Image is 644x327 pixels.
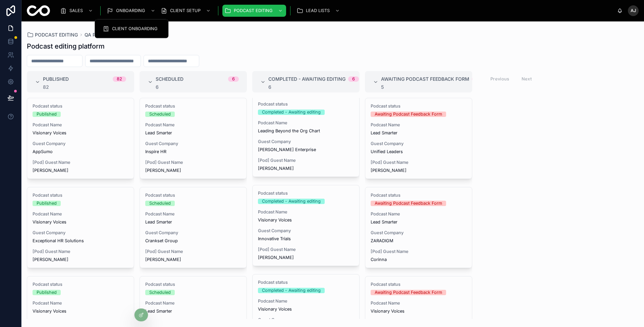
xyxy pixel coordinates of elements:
span: Inspire HR [145,149,241,154]
span: CLIENT SETUP [170,8,201,13]
span: PODCAST EDITING [234,8,273,13]
a: Podcast statusPublishedPodcast NameVisionary VoicesGuest CompanyExceptional HR Solutions[Pod] Gue... [27,187,134,268]
span: Podcast status [33,193,128,198]
span: Podcast status [371,104,467,109]
div: 6 [232,76,235,82]
div: Published [37,201,57,206]
span: [Pod] Guest Name [258,158,354,163]
a: LEAD LISTS [294,5,343,17]
span: Podcast status [371,282,467,287]
span: [PERSON_NAME] [145,257,241,262]
span: Leading Beyond the Org Chart [258,128,354,134]
span: Guest Company [258,228,354,234]
span: AJ [631,8,636,13]
span: Podcast Name [371,301,467,306]
span: Podcast Name [371,122,467,128]
span: Lead Smarter [145,219,241,225]
span: Guest Company [145,141,241,146]
div: 82 [43,84,126,90]
span: [PERSON_NAME] Enterprise [258,147,354,152]
span: CLIENT ONBOARDING [112,26,158,31]
span: [PERSON_NAME] [33,168,128,173]
span: Lead Smarter [371,130,467,136]
span: PODCAST EDITING [35,31,78,38]
span: Exceptional HR Solutions [33,238,128,244]
span: Guest Company [258,139,354,144]
div: Published [37,290,57,295]
span: Podcast Name [258,299,354,304]
span: Podcast Name [33,301,128,306]
div: Awaiting Podcast Feedback Form [375,290,442,295]
span: Awaiting Podcast Feedback Form [381,76,469,82]
div: Awaiting Podcast Feedback Form [375,112,442,117]
a: SALES [58,5,96,17]
span: Podcast Name [33,122,128,128]
div: Completed - Awaiting editing [262,288,321,293]
div: 6 [352,76,355,82]
a: CLIENT ONBOARDING [99,23,164,35]
a: Podcast statusAwaiting Podcast Feedback FormPodcast NameLead SmarterGuest CompanyZARADIGM[Pod] Gu... [365,187,472,268]
span: [PERSON_NAME] [371,168,467,173]
span: Podcast Name [371,211,467,217]
span: SALES [69,8,83,13]
span: Lead Smarter [145,309,241,314]
span: Crankset Group [145,238,241,244]
span: Podcast status [258,191,354,196]
div: Scheduled [149,201,171,206]
span: Podcast Name [145,211,241,217]
span: [Pod] Guest Name [33,160,128,165]
span: Lead Smarter [145,130,241,136]
span: Visionary Voices [33,219,128,225]
span: Lead Smarter [371,219,467,225]
span: [Pod] Guest Name [145,160,241,165]
span: Visionary Voices [258,307,354,312]
span: Scheduled [156,76,183,82]
span: Guest Company [145,230,241,236]
span: Podcast status [33,104,128,109]
span: Podcast status [145,282,241,287]
span: Podcast Name [145,122,241,128]
span: ONBOARDING [116,8,145,13]
span: [Pod] Guest Name [371,160,467,165]
div: Completed - Awaiting editing [262,199,321,204]
span: [PERSON_NAME] [145,168,241,173]
span: Podcast Name [33,211,128,217]
span: Visionary Voices [371,309,467,314]
a: PODCAST EDITING [222,5,286,17]
div: Scheduled [149,290,171,295]
span: Completed - Awaiting editing [268,76,345,82]
div: 6 [156,84,239,90]
span: [Pod] Guest Name [145,249,241,254]
span: Podcast status [145,193,241,198]
a: CLIENT SETUP [159,5,214,17]
a: Podcast statusCompleted - Awaiting editingPodcast NameVisionary VoicesGuest CompanyInnovative Tri... [252,185,360,266]
span: QA Podcast Check [85,31,126,38]
a: Podcast statusScheduledPodcast NameLead SmarterGuest CompanyCrankset Group[Pod] Guest Name[PERSON... [140,187,247,268]
div: Awaiting Podcast Feedback Form [375,201,442,206]
a: ONBOARDING [105,5,159,17]
span: Podcast status [258,280,354,285]
span: Guest Company [371,230,467,236]
div: 6 [268,84,359,90]
span: AppSumo [33,149,128,154]
span: Corinna [371,257,467,262]
div: scrollable content [55,3,617,18]
span: Innovative Trials [258,236,354,242]
div: Published [37,112,57,117]
a: Podcast statusPublishedPodcast NameVisionary VoicesGuest CompanyAppSumo[Pod] Guest Name[PERSON_NAME] [27,98,134,179]
span: Published [43,76,69,82]
span: Visionary Voices [33,130,128,136]
span: Podcast Name [258,209,354,215]
img: App logo [27,5,50,16]
div: Scheduled [149,112,171,117]
span: ZARADIGM [371,238,467,244]
span: [Pod] Guest Name [371,249,467,254]
span: Podcast status [33,282,128,287]
a: PODCAST EDITING [27,31,78,38]
a: Podcast statusCompleted - Awaiting editingPodcast NameLeading Beyond the Org ChartGuest Company[P... [252,96,360,177]
span: Podcast status [371,193,467,198]
span: Podcast status [258,102,354,107]
span: Guest Company [371,141,467,146]
span: Guest Company [33,230,128,236]
span: [Pod] Guest Name [258,247,354,252]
